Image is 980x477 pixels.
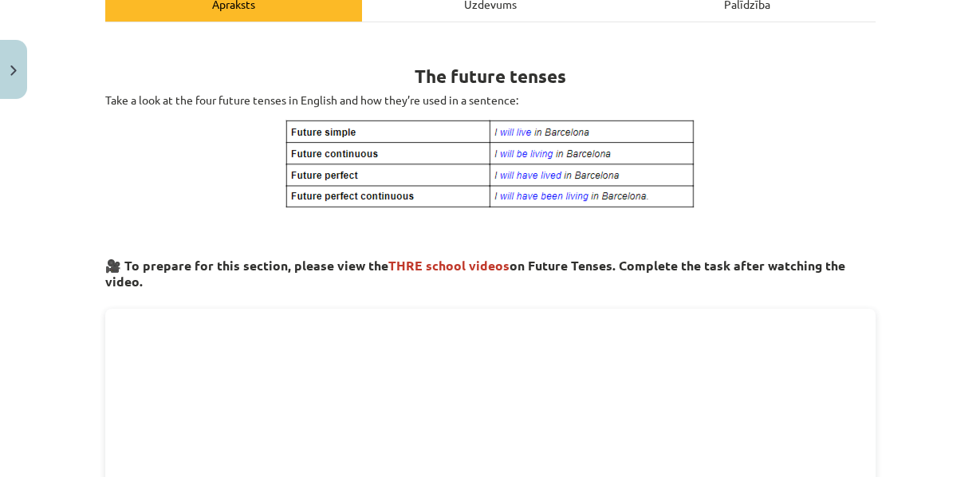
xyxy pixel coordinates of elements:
[415,65,566,88] b: The future tenses
[10,65,17,76] img: icon-close-lesson-0947bae3869378f0d4975bcd49f059093ad1ed9edebbc8119c70593378902aed.svg
[388,257,510,274] span: THRE school videos
[105,257,845,290] strong: 🎥 To prepare for this section, please view the on Future Tenses. Complete the task after watching...
[105,92,876,108] p: Take a look at the four future tenses in English and how they’re used in a sentence:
